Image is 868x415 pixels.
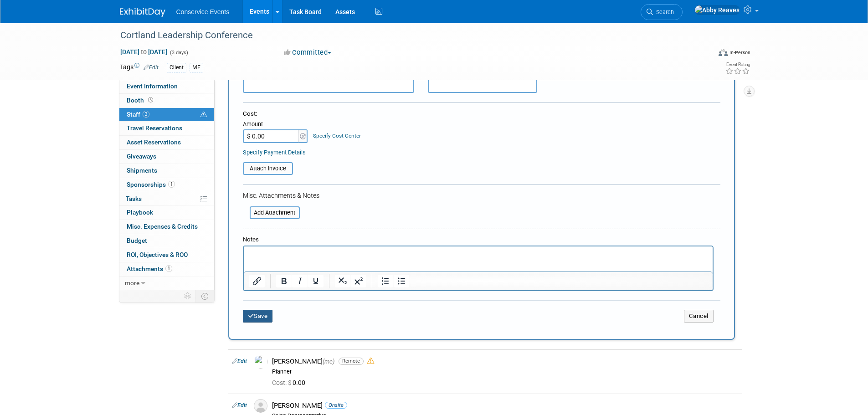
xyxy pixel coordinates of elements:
[120,48,168,56] span: [DATE] [DATE]
[165,265,172,272] span: 1
[195,290,214,302] td: Toggle Event Tabs
[168,181,175,188] span: 1
[694,5,740,15] img: Abby Reaves
[653,9,674,15] span: Search
[292,275,308,287] button: Italic
[272,379,293,386] span: Cost: $
[120,8,165,17] img: ExhibitDay
[127,124,182,132] span: Travel Reservations
[719,49,728,56] img: Format-Inperson.png
[367,358,374,364] i: Double-book Warning!
[641,4,683,20] a: Search
[167,63,186,72] div: Client
[127,111,149,118] span: Staff
[272,368,738,375] div: Planner
[276,275,292,287] button: Bold
[125,279,139,287] span: more
[117,27,697,44] div: Cortland Leadership Conference
[119,192,214,206] a: Tasks
[119,94,214,108] a: Booth
[119,122,214,135] a: Travel Reservations
[169,50,188,56] span: (3 days)
[119,178,214,192] a: Sponsorships1
[313,133,361,139] a: Specify Cost Center
[232,358,247,364] a: Edit
[243,236,714,244] div: Notes
[127,181,175,188] span: Sponsorships
[272,401,738,410] div: [PERSON_NAME]
[394,275,409,287] button: Bullet list
[378,275,393,287] button: Numbered list
[254,399,267,413] img: Associate-Profile-5.png
[243,120,309,129] div: Amount
[146,97,155,103] span: Booth not reserved yet
[243,191,720,200] div: Misc. Attachments & Notes
[200,111,207,119] span: Potential Scheduling Conflict -- at least one attendee is tagged in another overlapping event.
[119,136,214,149] a: Asset Reservations
[127,251,188,258] span: ROI, Objectives & ROO
[232,402,247,409] a: Edit
[684,310,714,323] button: Cancel
[335,275,350,287] button: Subscript
[308,275,324,287] button: Underline
[351,275,366,287] button: Superscript
[272,357,738,366] div: [PERSON_NAME]
[243,310,273,323] button: Save
[119,234,214,248] a: Budget
[120,62,159,73] td: Tags
[127,153,156,160] span: Giveaways
[119,206,214,220] a: Playbook
[119,150,214,164] a: Giveaways
[119,220,214,234] a: Misc. Expenses & Credits
[190,63,203,72] div: MF
[243,110,720,118] div: Cost:
[323,358,334,365] span: (me)
[729,49,750,56] div: In-Person
[243,149,306,156] a: Specify Payment Details
[127,138,181,146] span: Asset Reservations
[144,64,159,71] a: Edit
[139,48,148,56] span: to
[127,167,157,174] span: Shipments
[143,111,149,118] span: 2
[126,195,142,202] span: Tasks
[119,164,214,178] a: Shipments
[119,80,214,93] a: Event Information
[249,275,265,287] button: Insert/edit link
[325,402,347,409] span: Onsite
[127,223,198,230] span: Misc. Expenses & Credits
[281,48,335,57] button: Committed
[119,277,214,290] a: more
[725,62,750,67] div: Event Rating
[657,47,751,61] div: Event Format
[176,8,230,15] span: Conservice Events
[127,265,172,272] span: Attachments
[339,358,364,364] span: Remote
[127,97,155,104] span: Booth
[119,248,214,262] a: ROI, Objectives & ROO
[127,82,178,90] span: Event Information
[127,237,147,244] span: Budget
[127,209,153,216] span: Playbook
[180,290,196,302] td: Personalize Event Tab Strip
[272,379,309,386] span: 0.00
[119,108,214,122] a: Staff2
[244,246,713,272] iframe: Rich Text Area
[119,262,214,276] a: Attachments1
